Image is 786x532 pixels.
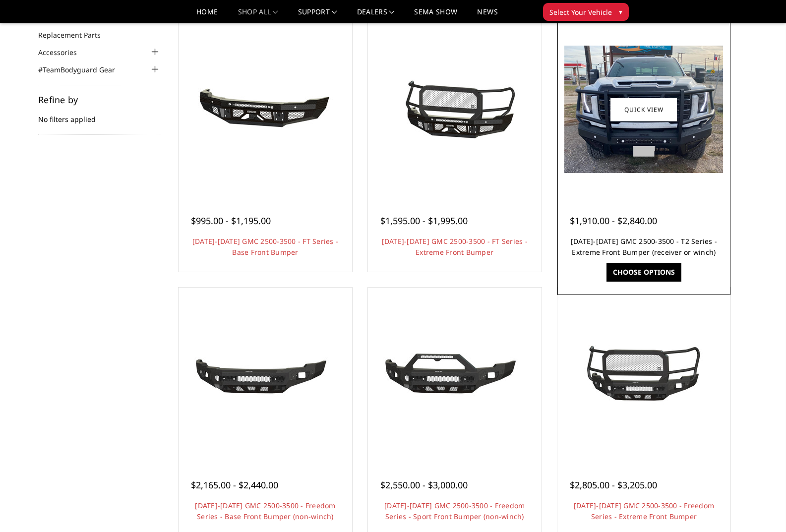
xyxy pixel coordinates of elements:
a: Replacement Parts [38,30,113,40]
a: [DATE]-[DATE] GMC 2500-3500 - Freedom Series - Base Front Bumper (non-winch) [195,501,335,521]
a: 2024-2025 GMC 2500-3500 - Freedom Series - Base Front Bumper (non-winch) 2024-2025 GMC 2500-3500 ... [181,290,350,459]
h5: Refine by [38,95,161,104]
a: 2024-2025 GMC 2500-3500 - FT Series - Extreme Front Bumper 2024-2025 GMC 2500-3500 - FT Series - ... [370,25,539,194]
a: [DATE]-[DATE] GMC 2500-3500 - T2 Series - Extreme Front Bumper (receiver or winch) [571,236,717,257]
span: Select Your Vehicle [549,7,612,17]
a: 2024-2025 GMC 2500-3500 - FT Series - Base Front Bumper 2024-2025 GMC 2500-3500 - FT Series - Bas... [181,25,350,194]
span: $1,595.00 - $1,995.00 [380,215,468,227]
img: 2024-2025 GMC 2500-3500 - T2 Series - Extreme Front Bumper (receiver or winch) [564,46,723,173]
a: 2024-2025 GMC 2500-3500 - Freedom Series - Sport Front Bumper (non-winch) 2024-2025 GMC 2500-3500... [370,290,539,459]
span: $2,805.00 - $3,205.00 [570,479,657,491]
a: Support [298,8,337,23]
span: $2,165.00 - $2,440.00 [191,479,278,491]
a: [DATE]-[DATE] GMC 2500-3500 - Freedom Series - Sport Front Bumper (non-winch) [384,501,525,521]
iframe: Chat Widget [736,484,786,532]
a: [DATE]-[DATE] GMC 2500-3500 - FT Series - Base Front Bumper [192,236,338,257]
span: $2,550.00 - $3,000.00 [380,479,468,491]
a: 2024-2025 GMC 2500-3500 - T2 Series - Extreme Front Bumper (receiver or winch) 2024-2025 GMC 2500... [560,25,728,194]
div: No filters applied [38,95,161,135]
button: Select Your Vehicle [543,3,629,21]
a: News [477,8,497,23]
a: SEMA Show [414,8,457,23]
a: Quick view [610,98,677,121]
a: [DATE]-[DATE] GMC 2500-3500 - FT Series - Extreme Front Bumper [382,236,528,257]
span: ▾ [619,6,622,17]
a: #TeamBodyguard Gear [38,64,127,75]
span: $995.00 - $1,195.00 [191,215,271,227]
a: shop all [238,8,278,23]
a: Accessories [38,47,89,58]
a: Dealers [357,8,395,23]
span: $1,910.00 - $2,840.00 [570,215,657,227]
a: [DATE]-[DATE] GMC 2500-3500 - Freedom Series - Extreme Front Bumper [574,501,714,521]
a: 2024-2025 GMC 2500-3500 - Freedom Series - Extreme Front Bumper 2024-2025 GMC 2500-3500 - Freedom... [560,290,728,459]
a: Choose Options [606,263,681,282]
a: Home [196,8,218,23]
